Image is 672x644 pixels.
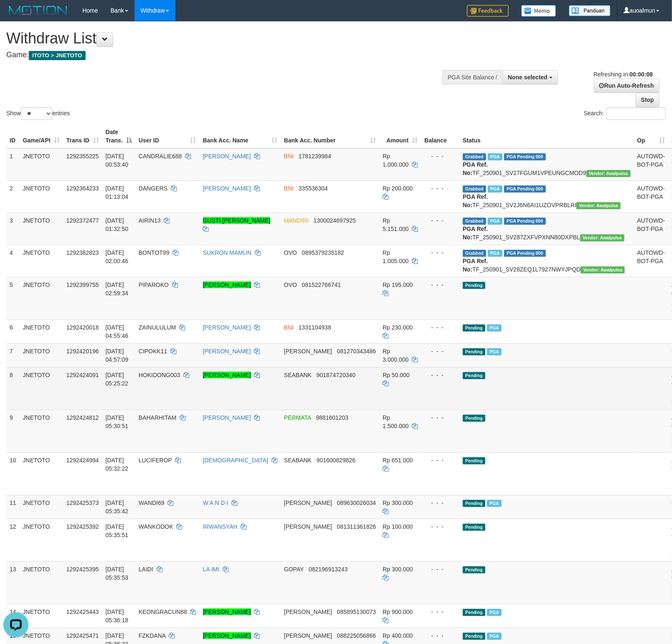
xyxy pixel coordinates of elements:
button: Open LiveChat chat widget [3,3,28,28]
img: MOTION_logo.png [6,4,70,17]
td: JNETOTO [20,180,63,213]
a: IRWANSYAH [203,523,238,530]
span: SEABANK [284,372,312,378]
h4: Game: [6,51,440,59]
td: JNETOTO [20,410,63,452]
span: Rp 5.151.000 [383,217,408,232]
select: Showentries [21,107,52,120]
div: - - - [424,413,456,422]
td: 1 [6,148,20,181]
span: 1292355225 [66,153,99,160]
span: PGA Pending [504,185,546,193]
span: [DATE] 01:13:04 [106,185,129,200]
td: AUTOWD-BOT-PGA [634,148,669,181]
b: PGA Ref. No: [463,258,488,273]
a: [PERSON_NAME] [203,609,251,615]
span: [PERSON_NAME] [284,609,332,615]
td: 2 [6,180,20,213]
a: [PERSON_NAME] [203,348,251,355]
span: Refreshing in: [593,71,653,78]
span: [DATE] 05:36:18 [106,609,129,624]
img: Feedback.jpg [467,5,509,17]
td: 5 [6,277,20,319]
span: Copy 335536304 to clipboard [299,185,328,192]
td: 14 [6,604,20,628]
span: LAIDI [139,566,153,573]
span: BNI [284,185,294,192]
span: Pending [463,566,485,573]
span: CIPOKK11 [139,348,167,355]
label: Show entries [6,107,70,120]
span: 1292420196 [66,348,99,355]
span: 1292424994 [66,457,99,464]
span: BAHARHITAM [139,414,177,421]
strong: 00:00:08 [629,71,653,78]
td: 8 [6,367,20,410]
span: Pending [463,282,485,289]
div: PGA Site Balance / [442,70,502,84]
a: W A N D I [203,499,228,506]
th: Amount: activate to sort column ascending [379,124,421,148]
h1: Withdraw List [6,30,440,47]
button: None selected [502,70,558,84]
span: [DATE] 02:59:34 [106,281,129,297]
span: ITOTO > JNETOTO [29,51,86,60]
td: AUTOWD-BOT-PGA [634,180,669,213]
td: 3 [6,213,20,245]
span: BONTOT99 [139,249,170,256]
span: None selected [508,74,548,81]
span: Pending [463,633,485,640]
span: Grabbed [463,250,486,257]
td: 10 [6,452,20,495]
span: 1292382823 [66,249,99,256]
span: Vendor URL: https://service2.1velocity.biz [580,234,624,241]
span: [DATE] 01:32:50 [106,217,129,232]
span: Marked by auoradja [488,250,502,257]
label: Search: [584,107,666,120]
span: Pending [463,325,485,332]
a: Run Auto-Refresh [594,79,659,93]
span: [DATE] 00:53:40 [106,153,129,168]
span: Vendor URL: https://service2.1velocity.biz [576,202,621,209]
span: 1292372477 [66,217,99,224]
span: SEABANK [284,457,312,464]
span: Rp 300.000 [383,566,413,573]
span: [DATE] 05:32:22 [106,457,129,472]
td: JNETOTO [20,213,63,245]
td: JNETOTO [20,452,63,495]
td: JNETOTO [20,148,63,181]
th: ID [6,124,20,148]
th: Bank Acc. Name: activate to sort column ascending [200,124,281,148]
span: BNI [284,153,294,160]
span: Copy 081522766741 to clipboard [302,281,341,288]
span: Marked by auowiliam [488,218,502,225]
div: - - - [424,522,456,531]
span: Rp 1.005.000 [383,249,408,264]
span: Rp 300.000 [383,499,413,506]
th: Op: activate to sort column ascending [634,124,669,148]
span: Pending [463,500,485,507]
a: [PERSON_NAME] [203,632,251,639]
span: PGA Pending [504,250,546,257]
span: Marked by auonisif [488,153,502,160]
th: Status [459,124,634,148]
th: Game/API: activate to sort column ascending [20,124,63,148]
a: SUKRON MAMUN [203,249,252,256]
td: JNETOTO [20,604,63,628]
a: [PERSON_NAME] [203,185,251,192]
span: Grabbed [463,218,486,225]
div: - - - [424,631,456,640]
span: FZKDANA [139,632,166,639]
b: PGA Ref. No: [463,193,488,208]
span: Pending [463,415,485,422]
span: Marked by auoradja [488,185,502,193]
td: AUTOWD-BOT-PGA [634,213,669,245]
div: - - - [424,371,456,379]
span: Rp 230.000 [383,324,413,331]
div: - - - [424,281,456,289]
span: [DATE] 05:35:53 [106,566,129,581]
span: [DATE] 05:30:51 [106,414,129,429]
span: Copy 1781239984 to clipboard [299,153,331,160]
div: - - - [424,216,456,225]
img: Button%20Memo.svg [521,5,556,17]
